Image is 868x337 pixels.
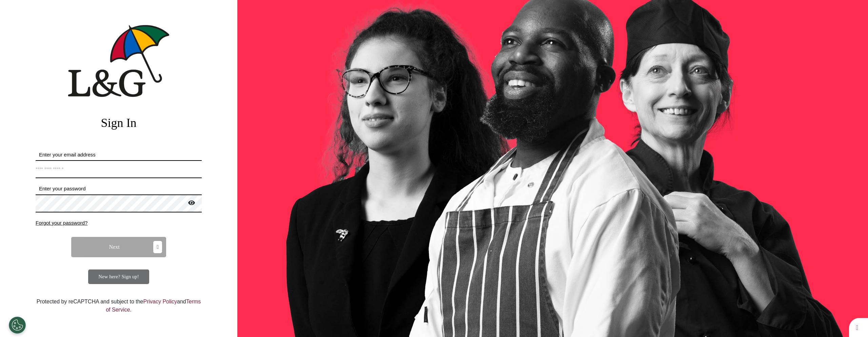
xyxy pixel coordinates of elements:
[109,244,120,250] span: Next
[9,317,26,334] button: Open Preferences
[106,299,201,313] a: Terms of Service
[143,299,177,304] a: Privacy Policy
[36,298,202,314] div: Protected by reCAPTCHA and subject to the and .
[36,116,202,130] h2: Sign In
[36,151,202,159] label: Enter your email address
[71,237,166,257] button: Next
[36,220,87,226] span: Forgot your password?
[98,274,139,279] span: New here? Sign up!
[36,185,202,193] label: Enter your password
[68,25,170,97] img: company logo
